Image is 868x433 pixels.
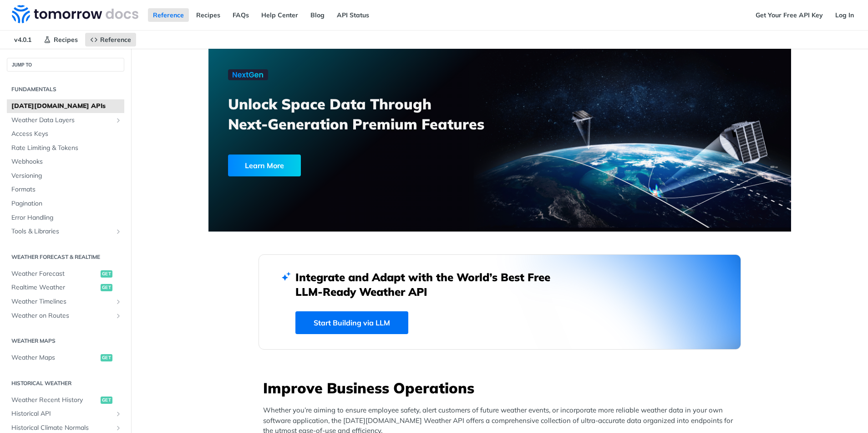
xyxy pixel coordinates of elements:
button: Show subpages for Historical API [115,410,122,418]
a: Pagination [7,197,124,211]
span: [DATE][DOMAIN_NAME] APIs [11,102,122,111]
a: [DATE][DOMAIN_NAME] APIs [7,99,124,113]
h2: Historical Weather [7,379,124,387]
span: Weather Timelines [11,297,112,306]
img: Tomorrow.io Weather API Docs [12,5,138,23]
a: Recipes [191,8,225,22]
h2: Weather Forecast & realtime [7,253,124,261]
span: v4.0.1 [9,33,36,46]
span: Weather Recent History [11,396,98,405]
h2: Integrate and Adapt with the World’s Best Free LLM-Ready Weather API [295,270,564,299]
a: Versioning [7,169,124,183]
span: Historical API [11,409,112,418]
button: Show subpages for Historical Climate Normals [115,424,122,432]
span: Recipes [54,36,78,44]
a: Access Keys [7,127,124,141]
a: Recipes [39,33,83,46]
a: Start Building via LLM [295,311,408,334]
a: Error Handling [7,211,124,225]
a: Get Your Free API Key [751,8,828,22]
a: Help Center [256,8,303,22]
span: Versioning [11,171,122,180]
a: Blog [305,8,330,22]
a: Realtime Weatherget [7,281,124,294]
a: Webhooks [7,155,124,169]
a: Weather Forecastget [7,267,124,281]
a: FAQs [228,8,254,22]
h2: Weather Maps [7,337,124,345]
span: Weather Maps [11,353,98,362]
a: Rate Limiting & Tokens [7,141,124,155]
a: Reference [148,8,189,22]
a: Log In [830,8,859,22]
a: Weather TimelinesShow subpages for Weather Timelines [7,295,124,309]
h3: Unlock Space Data Through Next-Generation Premium Features [228,94,510,134]
span: Access Keys [11,129,122,139]
a: Weather Data LayersShow subpages for Weather Data Layers [7,113,124,127]
span: Weather Forecast [11,269,98,278]
button: Show subpages for Tools & Libraries [115,228,122,235]
button: Show subpages for Weather Timelines [115,298,122,305]
span: Tools & Libraries [11,227,112,236]
a: Reference [85,33,136,46]
a: Tools & LibrariesShow subpages for Tools & Libraries [7,225,124,238]
div: Learn More [228,155,301,176]
h3: Improve Business Operations [263,378,741,398]
span: Pagination [11,199,122,208]
span: get [101,284,112,291]
a: Weather on RoutesShow subpages for Weather on Routes [7,309,124,323]
img: NextGen [228,69,268,80]
span: get [101,354,112,361]
a: Weather Mapsget [7,351,124,365]
span: Weather Data Layers [11,116,112,125]
span: get [101,270,112,278]
a: Formats [7,183,124,196]
a: Weather Recent Historyget [7,393,124,407]
h2: Fundamentals [7,85,124,93]
span: Formats [11,185,122,194]
button: Show subpages for Weather on Routes [115,312,122,320]
a: Historical APIShow subpages for Historical API [7,407,124,421]
button: Show subpages for Weather Data Layers [115,117,122,124]
span: Reference [100,36,131,44]
a: Learn More [228,155,453,176]
span: Realtime Weather [11,283,98,292]
span: Webhooks [11,157,122,166]
span: Rate Limiting & Tokens [11,144,122,153]
span: Error Handling [11,213,122,222]
span: Historical Climate Normals [11,423,112,433]
button: JUMP TO [7,58,124,72]
a: API Status [332,8,374,22]
span: get [101,397,112,404]
span: Weather on Routes [11,311,112,320]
